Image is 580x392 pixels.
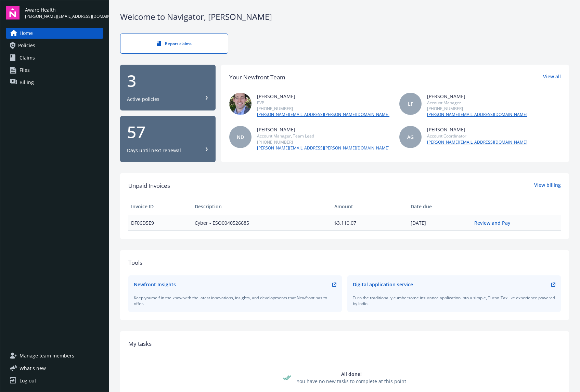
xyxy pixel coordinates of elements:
[407,133,414,141] span: AG
[120,11,569,23] div: Welcome to Navigator , [PERSON_NAME]
[353,281,413,288] div: Digital application service
[257,106,389,112] div: [PHONE_NUMBER]
[6,40,103,51] a: Policies
[297,370,406,378] div: All done!
[20,52,35,63] span: Claims
[127,147,181,154] div: Days until next renewal
[6,52,103,63] a: Claims
[257,126,389,133] div: [PERSON_NAME]
[229,93,252,115] img: photo
[134,41,214,47] div: Report claims
[534,181,561,190] a: View billing
[427,126,527,133] div: [PERSON_NAME]
[257,112,389,118] a: [PERSON_NAME][EMAIL_ADDRESS][PERSON_NAME][DOMAIN_NAME]
[128,181,170,190] span: Unpaid Invoices
[543,73,561,82] a: View all
[20,65,30,76] span: Files
[6,77,103,88] a: Billing
[20,365,46,372] span: What ' s new
[20,375,36,386] div: Log out
[20,28,33,39] span: Home
[128,339,561,348] div: My tasks
[257,145,389,151] a: [PERSON_NAME][EMAIL_ADDRESS][PERSON_NAME][DOMAIN_NAME]
[20,77,34,88] span: Billing
[6,28,103,39] a: Home
[6,6,20,19] img: navigator-logo.svg
[134,295,336,306] div: Keep yourself in the know with the latest innovations, insights, and developments that Newfront h...
[128,215,192,231] td: DF06D5E9
[332,198,408,215] th: Amount
[353,295,555,306] div: Turn the traditionally cumbersome insurance application into a simple, Turbo-Tax like experience ...
[408,198,472,215] th: Date due
[6,65,103,76] a: Files
[195,219,328,226] span: Cyber - ESO0040526685
[427,133,527,139] div: Account Coordinator
[237,133,244,141] span: ND
[127,96,159,103] div: Active policies
[427,112,527,118] a: [PERSON_NAME][EMAIL_ADDRESS][DOMAIN_NAME]
[120,65,216,111] button: 3Active policies
[427,139,527,145] a: [PERSON_NAME][EMAIL_ADDRESS][DOMAIN_NAME]
[427,93,527,100] div: [PERSON_NAME]
[474,220,516,226] a: Review and Pay
[128,198,192,215] th: Invoice ID
[18,40,35,51] span: Policies
[408,215,472,231] td: [DATE]
[297,378,406,385] div: You have no new tasks to complete at this point
[257,133,389,139] div: Account Manager, Team Lead
[6,365,57,372] button: What's new
[127,73,209,89] div: 3
[257,93,389,100] div: [PERSON_NAME]
[128,258,561,267] div: Tools
[408,100,413,107] span: LF
[20,350,74,361] span: Manage team members
[257,100,389,106] div: EVP
[25,6,103,19] button: Aware Health[PERSON_NAME][EMAIL_ADDRESS][DOMAIN_NAME]
[229,73,285,82] div: Your Newfront Team
[25,13,103,19] span: [PERSON_NAME][EMAIL_ADDRESS][DOMAIN_NAME]
[134,281,176,288] div: Newfront Insights
[25,6,103,13] span: Aware Health
[6,350,103,361] a: Manage team members
[332,215,408,231] td: $3,110.07
[427,100,527,106] div: Account Manager
[120,116,216,162] button: 57Days until next renewal
[120,34,228,54] a: Report claims
[192,198,331,215] th: Description
[127,124,209,140] div: 57
[257,139,389,145] div: [PHONE_NUMBER]
[427,106,527,112] div: [PHONE_NUMBER]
